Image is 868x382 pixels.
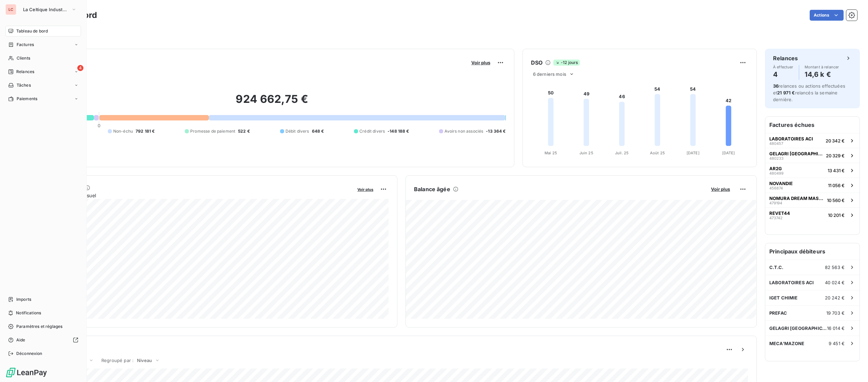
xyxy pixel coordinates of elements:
[101,358,134,363] span: Regroupé par :
[769,216,783,220] span: 473742
[471,60,490,65] span: Voir plus
[238,128,250,134] span: 522 €
[773,83,778,89] span: 36
[16,28,48,34] span: Tableau de bord
[615,151,629,155] tspan: Juil. 25
[810,10,844,21] button: Actions
[765,117,860,133] h6: Factures échues
[17,55,30,61] span: Clients
[137,358,152,363] span: Niveau
[825,280,845,285] span: 40 024 €
[16,296,31,302] span: Imports
[545,151,557,155] tspan: Mai 25
[765,243,860,260] h6: Principaux débiteurs
[769,325,827,331] span: GELAGRI [GEOGRAPHIC_DATA]
[825,265,845,270] span: 82 563 €
[769,201,782,205] span: 479194
[190,128,235,134] span: Promesse de paiement
[533,71,566,77] span: 6 derniers mois
[769,136,813,141] span: LABORATOIRES ACI
[826,310,845,316] span: 19 703 €
[765,193,860,207] button: NOMURA DREAM MASTER EUROPE47919410 560 €
[769,280,814,285] span: LABORATOIRES ACI
[829,341,845,346] span: 9 451 €
[579,151,593,155] tspan: Juin 25
[5,367,47,378] img: Logo LeanPay
[769,210,790,216] span: REVET44
[486,128,506,134] span: -13 364 €
[826,153,845,158] span: 20 329 €
[769,196,824,201] span: NOMURA DREAM MASTER EUROPE
[553,60,580,66] span: -12 jours
[650,151,665,155] tspan: Août 25
[113,128,133,134] span: Non-échu
[722,151,735,155] tspan: [DATE]
[709,186,732,192] button: Voir plus
[825,295,845,300] span: 20 242 €
[769,295,798,300] span: IGET CHIMIE
[38,92,506,113] h2: 924 662,75 €
[769,341,805,346] span: MECA'MAZONE
[765,148,860,163] button: GELAGRI [GEOGRAPHIC_DATA]48023320 329 €
[17,42,34,48] span: Factures
[828,212,845,218] span: 10 201 €
[777,90,795,95] span: 21 971 €
[16,310,41,316] span: Notifications
[312,128,324,134] span: 648 €
[16,323,62,330] span: Paramètres et réglages
[769,171,784,175] span: 480499
[769,186,783,190] span: 456874
[773,83,845,102] span: relances ou actions effectuées et relancés la semaine dernière.
[16,69,34,75] span: Relances
[769,156,784,160] span: 480233
[38,192,353,199] span: Chiffre d'affaires mensuel
[765,163,860,178] button: AR2G48049913 431 €
[805,65,839,69] span: Montant à relancer
[388,128,409,134] span: -148 188 €
[827,198,845,203] span: 10 560 €
[16,337,25,343] span: Aide
[686,151,699,155] tspan: [DATE]
[828,183,845,188] span: 11 056 €
[769,265,783,270] span: C.T.C.
[17,82,31,88] span: Tâches
[285,128,309,134] span: Débit divers
[23,7,68,12] span: La Celtique Industrielle
[765,178,860,193] button: NOVANDIE45687411 056 €
[5,4,16,15] div: LC
[77,65,83,71] span: 4
[445,128,483,134] span: Avoirs non associés
[136,128,155,134] span: 792 181 €
[845,359,861,375] iframe: Intercom live chat
[805,69,839,80] h4: 14,6 k €
[16,351,42,357] span: Déconnexion
[414,185,450,193] h6: Balance âgée
[769,310,787,316] span: PREFAC
[17,96,37,102] span: Paiements
[769,151,823,156] span: GELAGRI [GEOGRAPHIC_DATA]
[355,186,375,192] button: Voir plus
[98,123,100,128] span: 0
[769,166,782,171] span: AR2G
[765,133,860,148] button: LABORATOIRES ACI48045720 342 €
[765,207,860,222] button: REVET4447374210 201 €
[769,141,783,145] span: 480457
[531,59,542,67] h6: DSO
[773,65,793,69] span: À effectuer
[828,168,845,173] span: 13 431 €
[5,335,81,345] a: Aide
[773,54,798,62] h6: Relances
[359,128,385,134] span: Crédit divers
[773,69,793,80] h4: 4
[826,138,845,143] span: 20 342 €
[769,181,793,186] span: NOVANDIE
[357,187,373,192] span: Voir plus
[827,325,845,331] span: 16 014 €
[711,186,730,192] span: Voir plus
[469,60,492,66] button: Voir plus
